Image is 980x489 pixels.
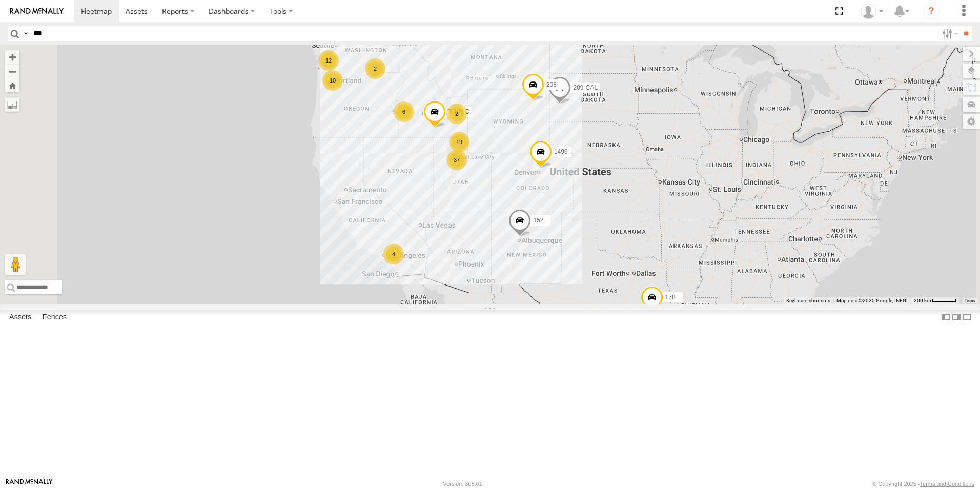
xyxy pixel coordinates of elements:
label: Map Settings [963,114,980,129]
button: Zoom in [5,50,19,64]
span: 178 [665,294,676,301]
div: 12 [318,50,339,71]
div: Version: 308.01 [443,481,482,487]
span: 152 [533,217,543,225]
label: Search Query [22,26,30,41]
label: Fences [37,310,72,324]
label: Dock Summary Table to the Left [941,310,951,325]
button: Drag Pegman onto the map to open Street View [5,254,26,275]
img: rand-logo.svg [10,8,64,15]
span: T-199 D [448,109,470,116]
a: Terms (opens in new tab) [965,299,975,303]
span: 200 km [914,298,931,303]
div: Keith Washburn [857,4,887,19]
button: Map Scale: 200 km per 45 pixels [911,297,959,304]
div: 19 [449,132,469,152]
a: Visit our Website [6,479,53,489]
div: 4 [383,244,404,264]
span: 208 [546,81,557,88]
label: Search Filter Options [938,26,960,41]
button: Zoom out [5,64,19,78]
a: Terms and Conditions [920,481,974,487]
div: 2 [365,58,385,79]
span: 209-CAL [573,84,597,91]
span: 1496 [554,149,568,156]
i: ? [923,3,940,19]
span: Map data ©2025 Google, INEGI [836,298,908,303]
div: 6 [394,101,414,122]
div: 37 [446,150,467,170]
div: 2 [446,104,467,124]
label: Measure [5,97,19,112]
button: Keyboard shortcuts [786,297,830,304]
div: © Copyright 2025 - [872,481,974,487]
label: Dock Summary Table to the Right [951,310,962,325]
button: Zoom Home [5,78,19,92]
label: Hide Summary Table [962,310,972,325]
div: 10 [322,70,343,91]
label: Assets [4,310,36,324]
